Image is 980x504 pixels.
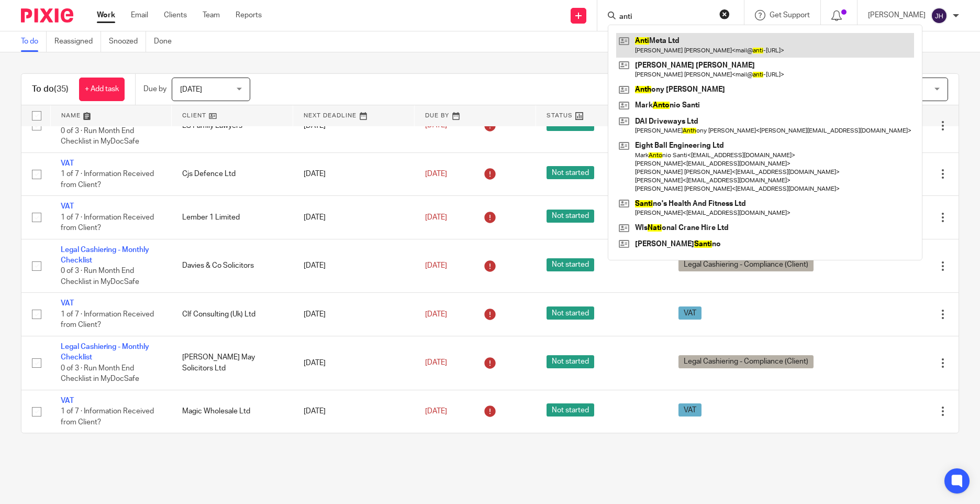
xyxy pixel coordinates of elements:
span: Not started [547,403,594,417]
span: [DATE] [425,359,447,367]
a: To do [21,31,47,52]
td: [DATE] [293,196,415,239]
span: [DATE] [425,262,447,269]
td: [DATE] [293,390,415,433]
span: [DATE] [425,311,447,318]
span: 1 of 7 · Information Received from Client? [61,170,154,189]
a: VAT [61,300,74,307]
td: Cjs Defence Ltd [172,152,293,195]
span: 1 of 7 · Information Received from Client? [61,408,154,426]
td: Davies & Co Solicitors [172,239,293,293]
span: 0 of 3 · Run Month End Checklist in MyDocSafe [61,365,139,383]
a: VAT [61,203,74,210]
a: + Add task [79,78,125,101]
a: VAT [61,160,74,167]
a: Email [131,10,148,20]
button: Clear [719,9,730,19]
span: [DATE] [180,86,202,93]
img: Pixie [21,8,73,23]
td: [PERSON_NAME] May Solicitors Ltd [172,336,293,390]
span: Not started [547,258,594,271]
a: Team [203,10,220,20]
input: Search [618,13,712,22]
span: 1 of 7 · Information Received from Client? [61,311,154,329]
a: Done [154,31,180,52]
td: [DATE] [293,336,415,390]
td: Lember 1 Limited [172,196,293,239]
p: Due by [143,84,166,94]
span: VAT [678,306,701,320]
span: VAT [678,403,701,417]
p: [PERSON_NAME] [868,10,926,20]
span: Get Support [770,12,810,19]
a: VAT [61,397,74,404]
span: 1 of 7 · Information Received from Client? [61,214,154,232]
td: [DATE] [293,293,415,336]
a: Work [97,10,115,20]
td: [DATE] [293,239,415,293]
span: Not started [547,166,594,179]
a: Legal Cashiering - Monthly Checklist [61,246,149,264]
a: Snoozed [109,31,146,52]
span: Not started [547,210,594,223]
h1: To do [32,84,69,95]
a: Clients [164,10,187,20]
img: svg%3E [931,7,948,24]
span: (35) [54,85,69,93]
span: Not started [547,306,594,320]
span: [DATE] [425,122,447,129]
span: [DATE] [425,214,447,221]
td: [DATE] [293,152,415,195]
span: [DATE] [425,408,447,415]
span: Not started [547,355,594,368]
td: Clf Consulting (Uk) Ltd [172,293,293,336]
span: Legal Cashiering - Compliance (Client) [678,355,814,368]
span: [DATE] [425,170,447,178]
a: Legal Cashiering - Monthly Checklist [61,343,149,361]
span: Legal Cashiering - Compliance (Client) [678,258,814,271]
a: Reassigned [54,31,101,52]
a: Reports [236,10,262,20]
span: 0 of 3 · Run Month End Checklist in MyDocSafe [61,127,139,146]
span: 0 of 3 · Run Month End Checklist in MyDocSafe [61,268,139,286]
td: Magic Wholesale Ltd [172,390,293,433]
